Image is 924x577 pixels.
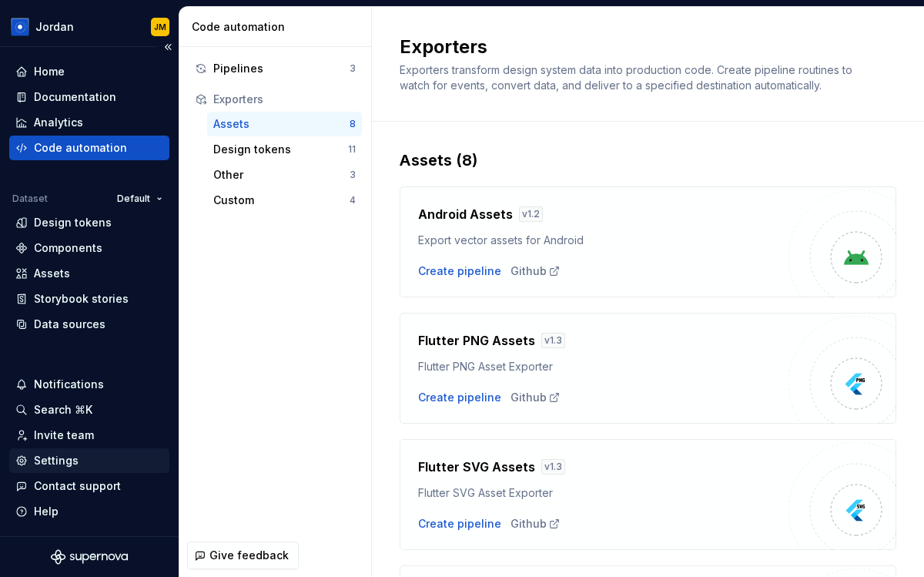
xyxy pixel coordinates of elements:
a: Invite team [9,423,169,448]
button: Assets8 [207,112,362,136]
button: JordanJM [3,10,176,43]
div: Design tokens [213,142,348,157]
div: Export vector assets for Android [418,233,788,248]
div: 8 [350,118,356,130]
div: Components [34,240,102,256]
div: v 1.3 [541,333,565,348]
a: Github [511,263,561,279]
div: Flutter SVG Asset Exporter [418,485,788,501]
a: Components [9,236,169,260]
div: 3 [350,169,356,181]
span: Exporters transform design system data into production code. Create pipeline routines to watch fo... [400,63,855,92]
a: Documentation [9,85,169,109]
div: Data sources [34,317,105,332]
div: 11 [348,143,356,156]
div: Other [213,167,350,183]
a: Design tokens [9,210,169,235]
button: Help [9,499,169,524]
a: Analytics [9,110,169,135]
div: v 1.3 [541,459,565,475]
a: Settings [9,448,169,473]
div: Dataset [12,193,48,205]
button: Create pipeline [418,516,501,532]
div: Contact support [34,478,121,494]
a: Data sources [9,312,169,337]
a: Home [9,59,169,84]
button: Collapse sidebar [157,36,179,58]
div: Analytics [34,115,83,130]
div: Jordan [35,19,74,35]
button: Create pipeline [418,390,501,405]
a: Github [511,516,561,532]
a: Github [511,390,561,405]
a: Code automation [9,136,169,160]
div: Pipelines [213,61,350,76]
span: Default [117,193,150,205]
div: Documentation [34,89,116,105]
div: JM [154,21,166,33]
div: Design tokens [34,215,112,230]
button: Notifications [9,372,169,397]
div: Code automation [192,19,365,35]
div: Code automation [34,140,127,156]
button: Other3 [207,163,362,187]
div: 3 [350,62,356,75]
div: Storybook stories [34,291,129,307]
div: Notifications [34,377,104,392]
div: Exporters [213,92,356,107]
button: Custom4 [207,188,362,213]
svg: Supernova Logo [51,549,128,565]
button: Search ⌘K [9,398,169,422]
div: Help [34,504,59,519]
h4: Android Assets [418,205,513,223]
img: 049812b6-2877-400d-9dc9-987621144c16.png [11,18,29,36]
div: Search ⌘K [34,402,92,418]
button: Pipelines3 [189,56,362,81]
div: v 1.2 [519,206,543,222]
button: Design tokens11 [207,137,362,162]
h4: Flutter PNG Assets [418,331,535,350]
div: Flutter PNG Asset Exporter [418,359,788,374]
h2: Exporters [400,35,862,59]
div: 4 [350,194,356,206]
div: Custom [213,193,350,208]
button: Default [110,188,169,210]
a: Storybook stories [9,287,169,311]
h4: Flutter SVG Assets [418,458,535,476]
div: Settings [34,453,79,468]
div: Invite team [34,428,94,443]
a: Assets [9,261,169,286]
button: Give feedback [187,542,299,569]
div: Assets [213,116,350,132]
div: Assets [34,266,70,281]
div: Home [34,64,65,79]
button: Contact support [9,474,169,498]
button: Create pipeline [418,263,501,279]
div: Assets (8) [400,149,896,171]
span: Give feedback [209,548,289,563]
